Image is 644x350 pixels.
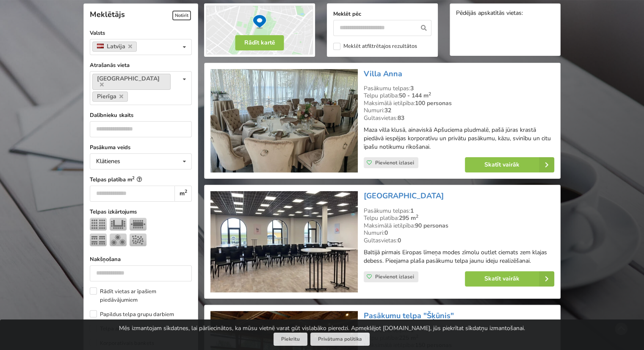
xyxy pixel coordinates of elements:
img: Neierastas vietas | Piņķi | Via Jurmala Outlet Village [210,191,357,292]
span: Meklētājs [90,9,125,19]
div: Pasākumu telpas: [364,207,554,215]
label: Telpas izkārtojums [90,208,192,216]
strong: 50 - 144 m [399,92,431,100]
label: Atrašanās vieta [90,61,192,69]
div: Maksimālā ietilpība: [364,222,554,230]
label: Papildus telpa grupu darbiem [90,310,174,319]
a: [GEOGRAPHIC_DATA] [364,191,444,201]
label: Rādīt vietas ar īpašiem piedāvājumiem [90,287,192,304]
img: U-Veids [110,218,127,231]
button: Piekrītu [274,333,307,346]
label: Pasākuma veids [90,143,192,152]
a: Privātuma politika [310,333,370,346]
span: Pievienot izlasei [375,159,414,166]
sup: 2 [132,175,135,181]
strong: 0 [384,229,388,237]
div: m [174,186,192,202]
strong: 32 [384,106,391,114]
sup: 2 [428,91,431,97]
div: Gultasvietas: [364,114,554,122]
img: Viesnīca | Apšuciems | Villa Anna [210,69,357,173]
label: Meklēt pēc [333,10,431,18]
a: Skatīt vairāk [465,271,554,286]
div: Maksimālā ietilpība: [364,100,554,107]
img: Sapulce [130,218,146,231]
label: Meklēt atfiltrētajos rezultātos [333,43,417,50]
div: Telpu platība: [364,92,554,100]
span: Notīrīt [172,11,191,20]
a: Skatīt vairāk [465,157,554,172]
img: Pieņemšana [130,233,146,246]
strong: 1 [410,207,414,215]
sup: 2 [185,188,187,194]
div: Numuri: [364,229,554,237]
div: Gultasvietas: [364,237,554,244]
span: Pievienot izlasei [375,273,414,280]
img: Rādīt kartē [204,3,315,57]
a: Pasākumu telpa "Šķūnis" [364,311,454,321]
div: Numuri: [364,107,554,114]
label: Telpas platība m [90,175,192,184]
sup: 2 [416,213,418,219]
div: Pēdējās apskatītās vietas: [456,10,554,18]
strong: 295 m [399,214,418,222]
a: [GEOGRAPHIC_DATA] [92,74,171,90]
label: Dalībnieku skaits [90,111,192,119]
strong: 0 [398,236,401,244]
div: Klātienes [96,158,120,164]
div: Pasākumu telpas: [364,85,554,92]
p: Baltijā pirmais Eiropas līmeņa modes zīmolu outlet ciemats zem klajas debess. Pieejama plaša pasā... [364,248,554,265]
button: Rādīt kartē [235,35,284,50]
strong: 100 personas [415,99,452,107]
label: Valsts [90,29,192,37]
div: Telpu platība: [364,214,554,222]
a: Pierīga [92,92,128,102]
strong: 3 [410,84,414,92]
strong: 83 [398,114,404,122]
a: Villa Anna [364,69,402,79]
img: Teātris [90,218,107,231]
img: Klase [90,233,107,246]
p: Maza villa klusā, ainaviskā Apšuciema pludmalē, pašā jūras krastā piedāvā iespējas korporatīvu un... [364,126,554,151]
img: Bankets [110,233,127,246]
strong: 90 personas [415,222,448,230]
a: Latvija [92,42,137,52]
label: Nakšņošana [90,255,192,264]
